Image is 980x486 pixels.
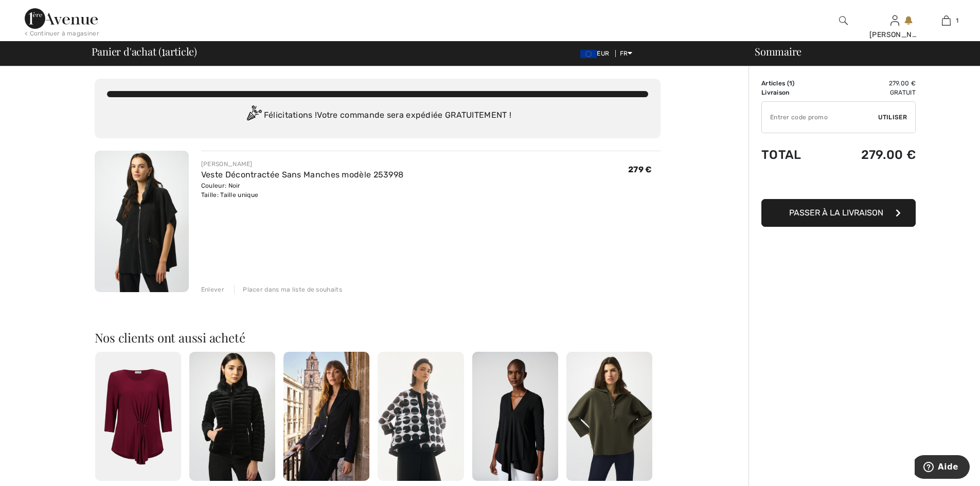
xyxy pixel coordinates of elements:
[956,16,958,25] span: 1
[201,170,404,179] a: Veste Décontractée Sans Manches modèle 253998
[839,14,848,27] img: recherche
[942,14,951,27] img: Mon panier
[789,80,792,87] span: 1
[761,199,916,227] button: Passer à la livraison
[580,50,597,58] img: Euro
[95,331,661,344] h2: Nos clients ont aussi acheté
[566,352,652,481] img: Veste Zippée Décontractée modèle 253963
[201,181,404,200] div: Couleur: Noir Taille: Taille unique
[742,46,974,57] div: Sommaire
[915,455,970,481] iframe: Ouvre un widget dans lequel vous pouvez trouver plus d’informations
[890,14,899,27] img: Mes infos
[761,79,826,88] td: Articles ( )
[789,208,883,218] span: Passer à la livraison
[92,46,198,57] span: Panier d'achat ( article)
[826,137,916,172] td: 279.00 €
[107,105,648,126] div: Félicitations ! Votre commande sera expédiée GRATUITEMENT !
[890,15,899,25] a: Se connecter
[761,88,826,97] td: Livraison
[878,113,907,122] span: Utiliser
[826,88,916,97] td: Gratuit
[628,165,652,174] span: 279 €
[283,352,369,481] img: Chemise en Jean modèle 253982
[25,29,99,38] div: < Continuer à magasiner
[869,29,920,40] div: [PERSON_NAME]
[162,44,165,57] span: 1
[25,8,98,29] img: 1ère Avenue
[234,285,342,294] div: Placer dans ma liste de souhaits
[761,137,826,172] td: Total
[620,50,633,57] span: FR
[95,352,181,481] img: Pull Décontracté modèle 253027
[921,14,971,27] a: 1
[95,151,189,292] img: Veste Décontractée Sans Manches modèle 253998
[761,172,916,195] iframe: PayPal
[201,285,224,294] div: Enlever
[580,50,613,57] span: EUR
[189,352,275,481] img: Doudoune à Col Fourrure modèle 253928
[472,352,558,481] img: Pull à Col V Asymétrique modèle 161066
[762,102,878,133] input: Code promo
[201,159,404,169] div: [PERSON_NAME]
[243,105,264,126] img: Congratulation2.svg
[378,352,464,481] img: Blazer Géométrique à Boutons modèle 251772
[826,79,916,88] td: 279.00 €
